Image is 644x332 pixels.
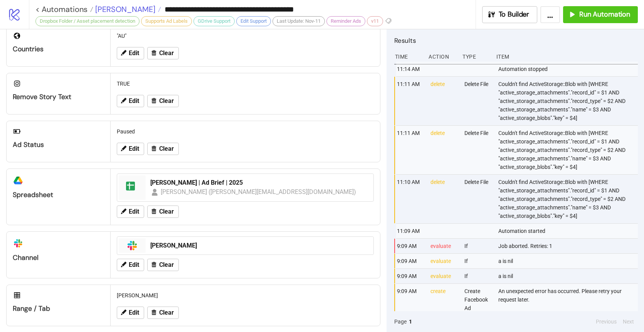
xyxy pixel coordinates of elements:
[35,5,93,13] a: < Automations
[540,6,560,23] button: ...
[141,16,192,26] div: Supports Ad Labels
[13,190,104,199] div: Spreadsheet
[428,49,456,64] div: Action
[147,307,179,319] button: Clear
[396,126,425,174] div: 11:11 AM
[117,206,144,218] button: Edit
[498,126,640,174] div: Couldn't find ActiveStorage::Blob with [WHERE "active_storage_attachments"."record_id" = $1 AND "...
[129,50,139,57] span: Edit
[394,49,423,64] div: Time
[193,16,235,26] div: GDrive Support
[396,62,425,76] div: 11:14 AM
[150,179,369,187] div: [PERSON_NAME] | Ad Brief | 2025
[159,208,174,215] span: Clear
[394,35,638,46] h2: Results
[464,126,492,174] div: Delete File
[498,254,640,268] div: a is nil
[159,50,174,57] span: Clear
[159,309,174,316] span: Clear
[129,261,139,268] span: Edit
[464,239,492,253] div: If
[114,124,377,139] div: Paused
[620,317,636,326] button: Next
[498,175,640,223] div: Couldn't find ActiveStorage::Blob with [WHERE "active_storage_attachments"."record_id" = $1 AND "...
[117,47,144,59] button: Edit
[13,304,104,313] div: Range / Tab
[117,259,144,271] button: Edit
[396,284,425,315] div: 9:09 AM
[396,254,425,268] div: 9:09 AM
[13,140,104,149] div: Ad Status
[499,10,530,19] span: To Builder
[498,284,640,315] div: An unexpected error has occurred. Please retry your request later.
[147,47,179,59] button: Clear
[117,95,144,107] button: Edit
[13,93,104,101] div: Remove Story Text
[482,6,538,23] button: To Builder
[594,317,619,326] button: Previous
[114,29,377,43] div: "AU"
[93,4,155,14] span: [PERSON_NAME]
[396,224,425,238] div: 11:09 AM
[464,284,492,315] div: Create Facebook Ad
[159,145,174,152] span: Clear
[498,62,640,76] div: Automation stopped
[464,175,492,223] div: Delete File
[496,49,638,64] div: Item
[430,254,458,268] div: evaluate
[407,317,414,326] button: 1
[35,16,140,26] div: Dropbox Folder / Asset placement detection
[464,254,492,268] div: If
[396,175,425,223] div: 11:10 AM
[430,269,458,283] div: evaluate
[13,253,104,262] div: Channel
[579,10,630,19] span: Run Automation
[394,317,407,326] span: Page
[129,309,139,316] span: Edit
[236,16,271,26] div: Edit Support
[430,239,458,253] div: evaluate
[498,239,640,253] div: Job aborted. Retries: 1
[161,187,356,197] div: [PERSON_NAME] ([PERSON_NAME][EMAIL_ADDRESS][DOMAIN_NAME])
[159,261,174,268] span: Clear
[13,45,104,54] div: Countries
[117,143,144,155] button: Edit
[93,5,161,13] a: [PERSON_NAME]
[147,259,179,271] button: Clear
[117,307,144,319] button: Edit
[464,77,492,125] div: Delete File
[129,98,139,104] span: Edit
[272,16,325,26] div: Last Update: Nov-11
[498,269,640,283] div: a is nil
[114,288,377,303] div: [PERSON_NAME]
[464,269,492,283] div: If
[147,143,179,155] button: Clear
[430,175,458,223] div: delete
[147,95,179,107] button: Clear
[498,77,640,125] div: Couldn't find ActiveStorage::Blob with [WHERE "active_storage_attachments"."record_id" = $1 AND "...
[396,269,425,283] div: 9:09 AM
[114,76,377,91] div: TRUE
[129,208,139,215] span: Edit
[147,206,179,218] button: Clear
[430,284,458,315] div: create
[150,241,369,250] div: [PERSON_NAME]
[462,49,490,64] div: Type
[498,224,640,238] div: Automation started
[430,126,458,174] div: delete
[326,16,365,26] div: Reminder Ads
[367,16,383,26] div: v11
[430,77,458,125] div: delete
[129,145,139,152] span: Edit
[396,77,425,125] div: 11:11 AM
[159,98,174,104] span: Clear
[396,239,425,253] div: 9:09 AM
[563,6,638,23] button: Run Automation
